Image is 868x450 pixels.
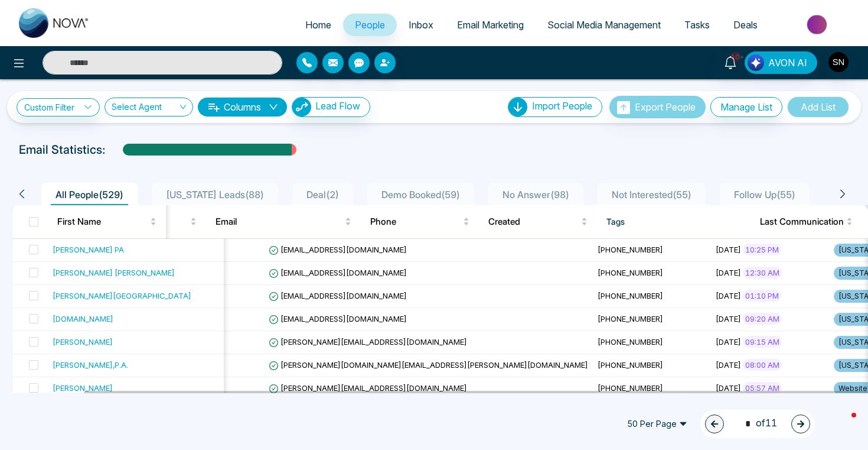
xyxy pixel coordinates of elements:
[598,291,663,300] span: [PHONE_NUMBER]
[760,215,844,229] span: Last Communication
[315,100,360,112] span: Lead Flow
[53,336,113,348] div: [PERSON_NAME]
[532,100,592,112] span: Import People
[397,14,445,36] a: Inbox
[598,245,663,254] span: [PHONE_NUMBER]
[768,56,807,70] span: AVON AI
[57,215,148,229] span: First Name
[745,51,817,74] button: AVON AI
[269,314,407,323] span: [EMAIL_ADDRESS][DOMAIN_NAME]
[48,205,166,238] th: First Name
[743,244,781,255] span: 10:25 PM
[53,290,191,302] div: [PERSON_NAME][GEOGRAPHIC_DATA]
[716,360,741,370] span: [DATE]
[598,383,663,393] span: [PHONE_NUMBER]
[269,360,588,370] span: [PERSON_NAME][DOMAIN_NAME][EMAIL_ADDRESS][PERSON_NAME][DOMAIN_NAME]
[198,98,287,116] button: Columnsdown
[355,19,385,31] span: People
[161,189,269,200] span: [US_STATE] Leads ( 88 )
[53,267,175,279] div: [PERSON_NAME] [PERSON_NAME]
[743,313,782,325] span: 09:20 AM
[598,360,663,370] span: [PHONE_NUMBER]
[748,54,764,71] img: Lead Flow
[716,245,741,254] span: [DATE]
[370,215,461,229] span: Phone
[409,19,433,31] span: Inbox
[743,290,781,302] span: 01:10 PM
[53,382,113,394] div: [PERSON_NAME]
[17,98,100,116] a: Custom Filter
[743,359,782,371] span: 08:00 AM
[710,97,782,117] button: Manage List
[269,383,467,393] span: [PERSON_NAME][EMAIL_ADDRESS][DOMAIN_NAME]
[457,19,524,31] span: Email Marketing
[293,14,343,36] a: Home
[673,14,722,36] a: Tasks
[216,215,342,229] span: Email
[729,189,800,200] span: Follow Up ( 55 )
[53,244,124,255] div: [PERSON_NAME] PA
[479,205,597,238] th: Created
[598,337,663,347] span: [PHONE_NUMBER]
[743,336,782,348] span: 09:15 AM
[597,205,750,238] th: Tags
[269,245,407,254] span: [EMAIL_ADDRESS][DOMAIN_NAME]
[684,19,710,31] span: Tasks
[716,51,745,72] a: 10+
[619,415,696,433] span: 50 Per Page
[716,383,741,393] span: [DATE]
[716,268,741,277] span: [DATE]
[292,97,370,117] button: Lead Flow
[19,141,105,158] p: Email Statistics:
[498,189,574,200] span: No Answer ( 98 )
[269,337,467,347] span: [PERSON_NAME][EMAIL_ADDRESS][DOMAIN_NAME]
[716,314,741,323] span: [DATE]
[343,14,397,36] a: People
[51,189,128,200] span: All People ( 529 )
[738,416,777,432] span: of 11
[287,97,370,117] a: Lead FlowLead Flow
[377,189,465,200] span: Demo Booked ( 59 )
[716,337,741,347] span: [DATE]
[635,101,696,113] span: Export People
[828,410,856,438] iframe: Intercom live chat
[722,14,769,36] a: Deals
[598,314,663,323] span: [PHONE_NUMBER]
[828,52,849,72] img: User Avatar
[775,11,861,38] img: Market-place.gif
[716,291,741,300] span: [DATE]
[53,359,128,371] div: [PERSON_NAME],P.A.
[361,205,479,238] th: Phone
[743,267,782,279] span: 12:30 AM
[269,291,407,300] span: [EMAIL_ADDRESS][DOMAIN_NAME]
[609,96,706,118] button: Export People
[302,189,344,200] span: Deal ( 2 )
[19,8,90,38] img: Nova CRM Logo
[53,313,113,325] div: [DOMAIN_NAME]
[547,19,661,31] span: Social Media Management
[292,98,311,116] img: Lead Flow
[733,19,758,31] span: Deals
[488,215,579,229] span: Created
[305,19,331,31] span: Home
[206,205,361,238] th: Email
[536,14,673,36] a: Social Media Management
[743,382,782,394] span: 05:57 AM
[445,14,536,36] a: Email Marketing
[607,189,696,200] span: Not Interested ( 55 )
[269,268,407,277] span: [EMAIL_ADDRESS][DOMAIN_NAME]
[269,102,278,112] span: down
[598,268,663,277] span: [PHONE_NUMBER]
[730,51,741,62] span: 10+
